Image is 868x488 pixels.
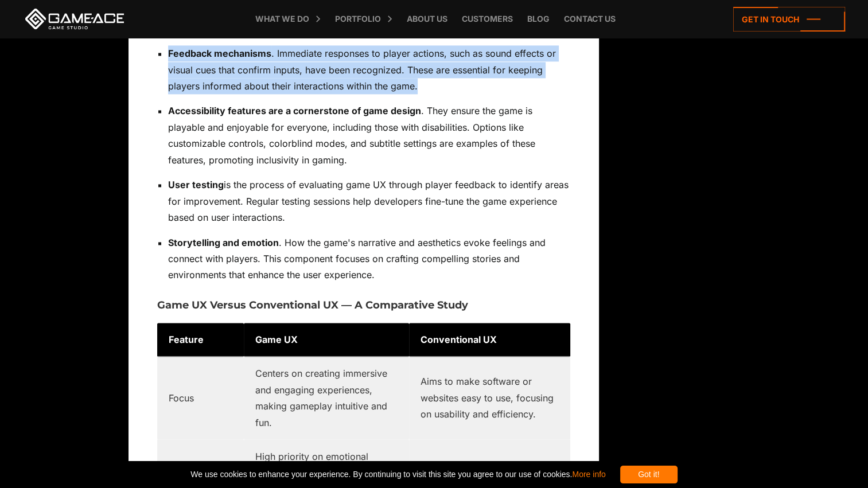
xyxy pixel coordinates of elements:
td: Centers on creating immersive and engaging experiences, making gameplay intuitive and fun. [244,357,409,440]
h3: Game UX Versus Conventional UX — A Comparative Study [157,300,570,311]
div: Got it! [620,466,678,483]
td: Aims to make software or websites easy to use, focusing on usability and efficiency. [409,357,570,440]
span: We use cookies to enhance your experience. By continuing to visit this site you agree to our use ... [190,466,605,483]
strong: User testing [168,179,224,190]
p: . They ensure the game is playable and enjoyable for everyone, including those with disabilities.... [168,103,570,168]
strong: Storytelling and emotion [168,237,279,248]
a: More info [572,470,605,479]
strong: Accessibility features are a cornerstone of game design [168,105,421,116]
p: . Immediate responses to player actions, such as sound effects or visual cues that confirm inputs... [168,45,570,94]
strong: Conventional UX [421,334,497,345]
p: . How the game's narrative and aesthetics evoke feelings and connect with players. This component... [168,235,570,283]
td: Focus [157,357,244,440]
p: is the process of evaluating game UX through player feedback to identify areas for improvement. R... [168,177,570,225]
strong: Feedback mechanisms [168,48,271,59]
strong: Game UX [255,334,298,345]
strong: Feature [169,334,204,345]
a: Get in touch [733,7,845,32]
